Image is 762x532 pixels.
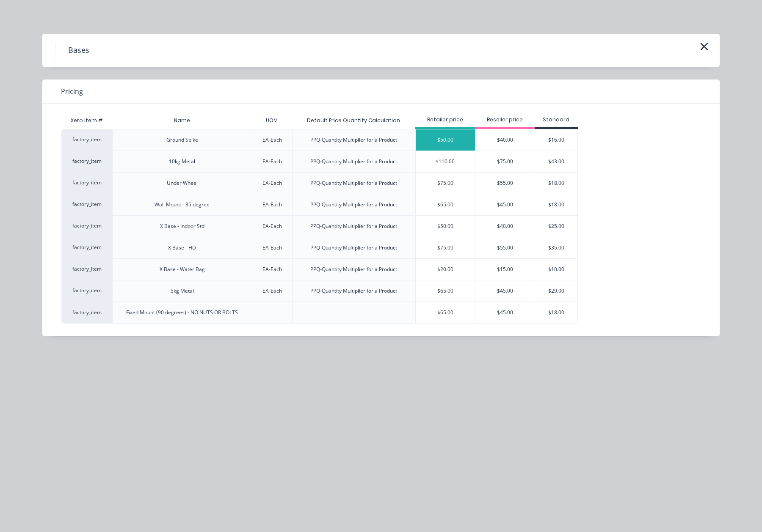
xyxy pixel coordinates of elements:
[415,116,475,123] div: Retailer price
[169,158,195,165] div: 10kg Metal
[416,280,475,302] div: $65.00
[416,259,475,280] div: $20.00
[167,179,198,187] div: Under Wheel
[160,222,204,230] div: X Base - Indoor Std
[475,302,535,323] div: $45.00
[262,136,282,144] div: EA-Each
[262,244,282,252] div: EA-Each
[475,173,535,194] div: $55.00
[416,151,475,172] div: $110.00
[262,266,282,273] div: EA-Each
[262,158,282,165] div: EA-Each
[310,222,397,230] div: PPQ-Quantity Multiplier for a Product
[535,216,577,237] div: $25.00
[61,172,112,194] div: factory_item
[535,116,578,123] div: Standard
[475,259,535,280] div: $15.00
[171,287,194,295] div: 5kg Metal
[61,302,112,324] div: factory_item
[61,258,112,280] div: factory_item
[61,151,112,172] div: factory_item
[262,222,282,230] div: EA-Each
[310,158,397,165] div: PPQ-Quantity Multiplier for a Product
[310,266,397,273] div: PPQ-Quantity Multiplier for a Product
[61,112,112,129] div: Xero Item #
[475,151,535,172] div: $75.00
[535,151,577,172] div: $43.00
[310,201,397,208] div: PPQ-Quantity Multiplier for a Product
[535,280,577,302] div: $29.00
[167,110,197,131] div: Name
[61,129,112,151] div: factory_item
[160,266,205,273] div: X Base - Water Bag
[259,110,284,131] div: UOM
[535,173,577,194] div: $18.00
[166,136,198,144] div: Ground Spike
[535,194,577,215] div: $18.00
[416,302,475,323] div: $65.00
[475,280,535,302] div: $45.00
[535,259,577,280] div: $10.00
[61,237,112,258] div: factory_item
[475,116,535,123] div: Reseller price
[535,302,577,323] div: $18.00
[475,129,535,151] div: $40.00
[310,136,397,144] div: PPQ-Quantity Multiplier for a Product
[310,244,397,252] div: PPQ-Quantity Multiplier for a Product
[310,179,397,187] div: PPQ-Quantity Multiplier for a Product
[262,201,282,208] div: EA-Each
[416,194,475,215] div: $65.00
[55,42,102,58] h4: Bases
[300,110,407,131] div: Default Price Quantity Calculation
[262,179,282,187] div: EA-Each
[155,201,210,208] div: Wall Mount - 35 degree
[61,280,112,302] div: factory_item
[535,237,577,258] div: $35.00
[310,287,397,295] div: PPQ-Quantity Multiplier for a Product
[262,287,282,295] div: EA-Each
[61,86,83,96] span: Pricing
[416,129,475,151] div: $50.00
[475,216,535,237] div: $40.00
[475,194,535,215] div: $45.00
[168,244,196,252] div: X Base - HD
[61,194,112,215] div: factory_item
[416,173,475,194] div: $75.00
[416,216,475,237] div: $50.00
[61,215,112,237] div: factory_item
[416,237,475,258] div: $75.00
[126,309,238,316] div: Fixed Mount (90 degrees) - NO NUTS OR BOLTS
[535,129,577,151] div: $16.00
[475,237,535,258] div: $55.00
